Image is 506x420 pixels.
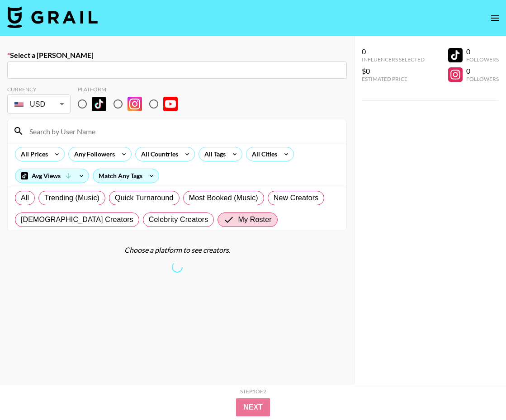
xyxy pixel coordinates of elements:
input: Search by User Name [24,124,341,138]
div: Step 1 of 2 [240,388,266,395]
div: Platform [78,86,185,93]
span: [DEMOGRAPHIC_DATA] Creators [21,214,133,225]
button: open drawer [486,9,504,27]
div: All Countries [136,147,180,161]
img: Grail Talent [7,6,98,28]
span: Most Booked (Music) [189,193,258,203]
span: Refreshing lists, bookers, clients, countries, tags, cities, talent, talent, talent... [171,261,183,273]
div: 0 [466,47,499,56]
span: All [21,193,29,203]
div: USD [9,96,69,112]
label: Select a [PERSON_NAME] [7,51,347,60]
img: TikTok [92,97,106,111]
div: Currency [7,86,71,93]
div: Influencers Selected [362,56,425,63]
img: Instagram [128,97,142,111]
div: Match Any Tags [93,169,159,183]
button: Next [236,398,270,416]
span: New Creators [274,193,319,203]
div: 0 [466,66,499,76]
div: Choose a platform to see creators. [7,245,347,255]
div: Estimated Price [362,76,425,82]
div: All Cities [246,147,279,161]
span: Celebrity Creators [149,214,208,225]
div: All Prices [15,147,50,161]
div: Any Followers [69,147,117,161]
div: $0 [362,66,425,76]
span: Trending (Music) [44,193,99,203]
div: All Tags [199,147,227,161]
span: My Roster [238,214,271,225]
div: Avg Views [15,169,89,183]
span: Quick Turnaround [115,193,174,203]
div: Followers [466,56,499,63]
img: YouTube [163,97,178,111]
div: 0 [362,47,425,56]
div: Followers [466,76,499,82]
